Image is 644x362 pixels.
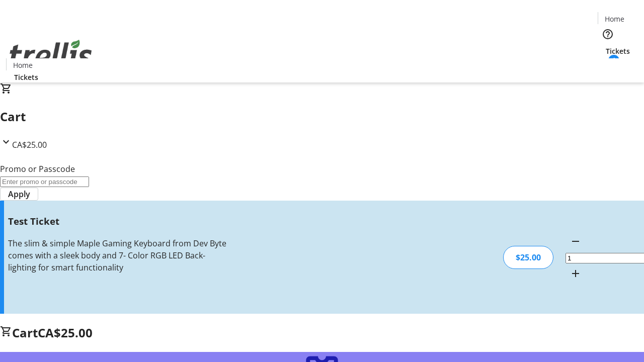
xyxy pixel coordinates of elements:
span: Tickets [606,46,630,56]
span: Tickets [14,72,38,82]
a: Tickets [6,72,46,82]
a: Home [7,60,39,70]
button: Cart [598,56,618,76]
span: Apply [8,188,30,200]
button: Decrement by one [566,231,586,251]
a: Tickets [598,46,638,56]
span: CA$25.00 [38,324,93,341]
button: Increment by one [566,263,586,284]
span: CA$25.00 [12,139,47,150]
div: The slim & simple Maple Gaming Keyboard from Dev Byte comes with a sleek body and 7- Color RGB LE... [8,237,228,274]
a: Home [598,14,630,24]
h3: Test Ticket [8,214,228,228]
button: Help [598,24,618,44]
span: Home [605,14,624,24]
img: Orient E2E Organization 07HsHlfNg3's Logo [6,29,96,79]
div: $25.00 [503,246,553,269]
span: Home [13,60,33,70]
